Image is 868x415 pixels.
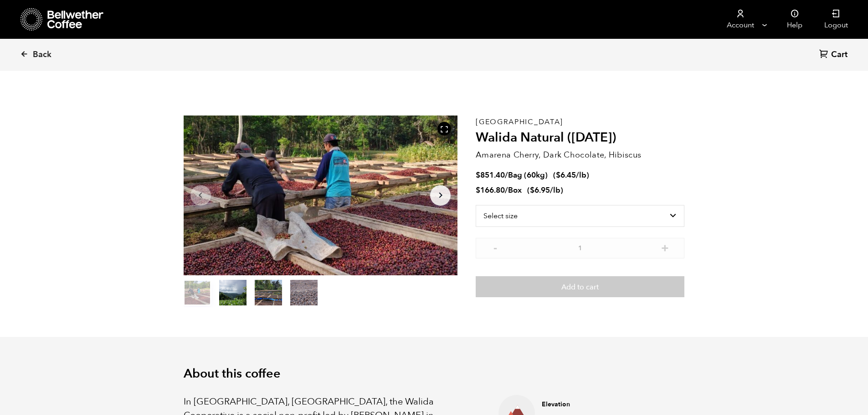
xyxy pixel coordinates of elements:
span: Cart [831,49,847,60]
span: $ [476,170,480,180]
span: Box [508,185,522,195]
span: /lb [550,185,560,195]
bdi: 6.95 [530,185,550,195]
h4: Elevation [542,400,638,409]
bdi: 6.45 [556,170,576,180]
span: Bag (60kg) [508,170,548,180]
span: / [505,170,508,180]
h2: Walida Natural ([DATE]) [476,130,684,146]
span: / [505,185,508,195]
button: Add to cart [476,276,684,297]
span: Back [33,49,51,60]
button: + [659,242,671,252]
button: - [489,242,501,252]
h2: About this coffee [184,367,685,381]
bdi: 166.80 [476,185,505,195]
span: ( ) [527,185,563,195]
a: Cart [819,49,850,61]
span: /lb [576,170,586,180]
span: $ [530,185,534,195]
span: ( ) [553,170,589,180]
span: $ [556,170,560,180]
p: Amarena Cherry, Dark Chocolate, Hibiscus [476,149,684,161]
bdi: 851.40 [476,170,505,180]
span: $ [476,185,480,195]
